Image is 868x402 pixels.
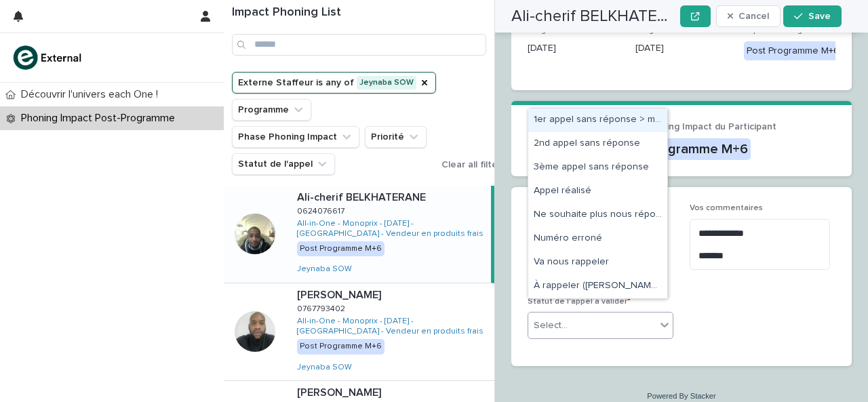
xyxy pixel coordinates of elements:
div: Numéro erroné [528,227,667,251]
a: Ali-cherif BELKHATERANEAli-cherif BELKHATERANE 06240766170624076617 All-in-One - Monoprix - [DATE... [224,186,494,283]
span: Vos commentaires [690,204,763,212]
div: Select... [534,319,568,333]
div: Va nous rappeler [528,251,667,275]
a: All-in-One - Monoprix - [DATE] - [GEOGRAPHIC_DATA] - Vendeur en produits frais [297,317,489,336]
input: Search [232,34,486,56]
div: 1er appel sans réponse > message laissé [528,108,667,132]
button: Cancel [716,5,781,27]
div: Post Programme M+6 [612,138,751,160]
button: Clear all filters [436,155,506,175]
button: Programme [232,99,311,121]
a: Jeynaba SOW [297,363,352,372]
div: Ne souhaite plus nous répondre [528,203,667,227]
p: 0624076617 [297,204,347,216]
div: Appel réalisé [528,180,667,203]
h1: Impact Phoning List [232,5,486,20]
a: [PERSON_NAME][PERSON_NAME] 07677934020767793402 All-in-One - Monoprix - [DATE] - [GEOGRAPHIC_DATA... [224,283,494,381]
p: Découvrir l'univers each One ! [16,88,169,101]
div: Post Programme M+6 [297,241,384,256]
p: [DATE] [635,41,727,56]
div: 3ème appel sans réponse [528,156,667,180]
button: Priorité [365,126,427,148]
button: Save [783,5,841,27]
span: Phase de Monitoring Impact du Participant [587,122,776,132]
p: Ali-cherif BELKHATERANE [297,188,429,204]
p: [PERSON_NAME] [297,286,384,302]
div: À rappeler (créneau en commentaire) [528,275,667,298]
button: Statut de l'appel [232,153,335,175]
span: Save [808,12,831,21]
span: Clear all filters [441,160,506,169]
p: [DATE] [528,41,619,56]
h2: Ali-cherif BELKHATERANE [511,7,675,26]
p: Phoning Impact Post-Programme [16,112,186,125]
p: [PERSON_NAME] [297,384,384,399]
a: Jeynaba SOW [297,264,352,274]
div: 2nd appel sans réponse [528,132,667,156]
div: Post Programme M+6 [297,339,384,354]
a: Powered By Stacker [647,392,715,400]
button: Externe Staffeur [232,72,436,94]
span: Cancel [738,12,769,21]
a: All-in-One - Monoprix - [DATE] - [GEOGRAPHIC_DATA] - Vendeur en produits frais [297,219,486,239]
p: 0767793402 [297,302,348,314]
button: Phase Phoning Impact [232,126,359,148]
img: bc51vvfgR2QLHU84CWIQ [11,44,85,71]
span: Statut de l'appel à valider [528,298,631,306]
div: Post Programme M+6 [744,41,842,61]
